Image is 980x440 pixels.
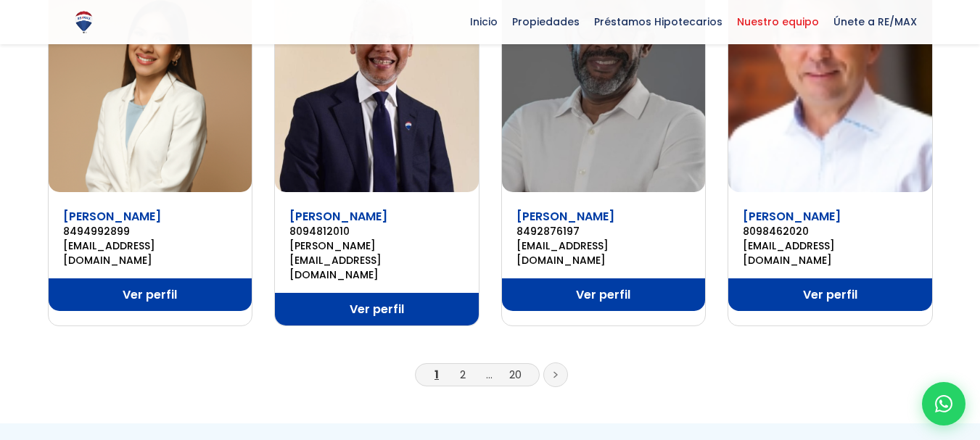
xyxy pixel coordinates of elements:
[63,208,161,225] a: [PERSON_NAME]
[516,208,614,225] a: [PERSON_NAME]
[743,208,841,225] a: [PERSON_NAME]
[516,224,691,238] a: 8492876197
[460,367,466,382] a: 2
[71,9,96,35] img: Logo de REMAX
[516,238,691,267] a: [EMAIL_ADDRESS][DOMAIN_NAME]
[743,238,918,267] a: [EMAIL_ADDRESS][DOMAIN_NAME]
[826,11,924,33] span: Únete a RE/MAX
[743,224,918,238] a: 8098462020
[435,367,439,382] a: 1
[289,238,464,282] a: [PERSON_NAME][EMAIL_ADDRESS][DOMAIN_NAME]
[289,224,464,238] a: 8094812010
[730,11,826,33] span: Nuestro equipo
[486,367,493,382] a: ...
[587,11,730,33] span: Préstamos Hipotecarios
[463,11,505,33] span: Inicio
[505,11,587,33] span: Propiedades
[502,278,706,311] a: Ver perfil
[289,208,387,225] a: [PERSON_NAME]
[275,293,479,325] a: Ver perfil
[49,278,252,311] a: Ver perfil
[509,367,522,382] a: 20
[63,224,238,238] a: 8494992899
[63,238,238,267] a: [EMAIL_ADDRESS][DOMAIN_NAME]
[728,278,932,311] a: Ver perfil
